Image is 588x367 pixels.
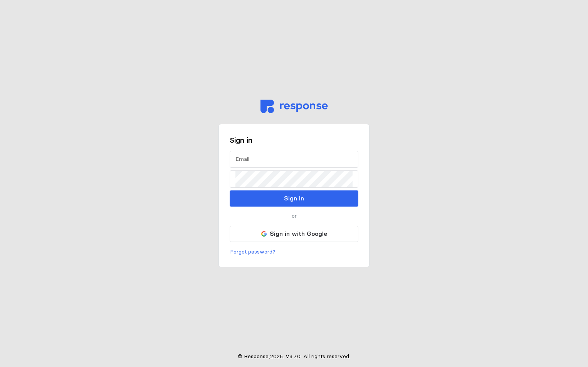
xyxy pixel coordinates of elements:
[230,190,358,207] button: Sign In
[284,194,304,203] p: Sign In
[238,352,350,361] p: © Response, 2025 . V 8.7.0 . All rights reserved.
[260,100,328,113] img: svg%3e
[230,226,358,242] button: Sign in with Google
[235,151,353,168] input: Email
[270,229,327,239] p: Sign in with Google
[261,231,267,237] img: svg%3e
[230,247,276,257] button: Forgot password?
[292,212,297,220] p: or
[230,248,276,256] p: Forgot password?
[230,135,358,145] h3: Sign in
